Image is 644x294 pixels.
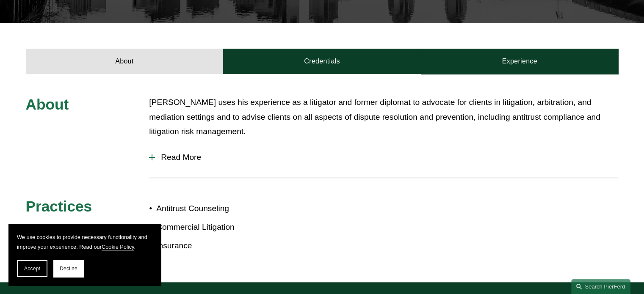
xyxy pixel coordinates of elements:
a: Search this site [571,279,630,294]
p: Antitrust Counseling [156,201,322,216]
a: Cookie Policy [102,244,134,250]
span: Decline [60,266,77,272]
a: Credentials [223,49,421,74]
span: Read More [155,153,618,162]
p: Commercial Litigation [156,220,322,235]
span: Practices [26,198,92,214]
p: Insurance [156,239,322,253]
button: Accept [17,260,47,277]
a: Experience [421,49,619,74]
button: Read More [149,146,618,168]
a: About [26,49,224,74]
button: Decline [53,260,84,277]
p: We use cookies to provide necessary functionality and improve your experience. Read our . [17,232,152,252]
p: [PERSON_NAME] uses his experience as a litigator and former diplomat to advocate for clients in l... [149,95,618,139]
span: Accept [24,266,40,272]
section: Cookie banner [8,224,161,286]
span: About [26,96,69,113]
